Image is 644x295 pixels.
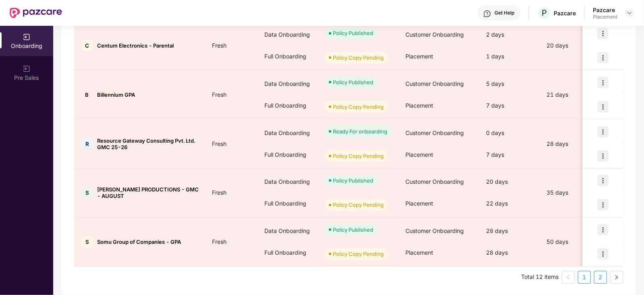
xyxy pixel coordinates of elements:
[258,95,318,116] div: Full Onboarding
[258,171,318,193] div: Data Onboarding
[562,271,575,284] li: Previous Page
[540,41,609,50] div: 20 days
[333,226,373,234] div: Policy Published
[333,177,373,185] div: Policy Published
[23,33,31,41] img: svg+xml;base64,PHN2ZyB3aWR0aD0iMjAiIGhlaWdodD0iMjAiIHZpZXdCb3g9IjAgMCAyMCAyMCIgZmlsbD0ibm9uZSIgeG...
[483,10,491,18] img: svg+xml;base64,PHN2ZyBpZD0iSGVscC0zMngzMiIgeG1sbnM9Imh0dHA6Ly93d3cudzMub3JnLzIwMDAvc3ZnIiB3aWR0aD...
[97,91,135,98] span: Billennium GPA
[333,54,384,62] div: Policy Copy Pending
[597,248,609,260] img: icon
[593,6,617,14] div: Pazcare
[333,78,373,86] div: Policy Published
[480,24,540,46] div: 2 days
[610,271,623,284] button: right
[258,193,318,214] div: Full Onboarding
[593,14,617,20] div: Placement
[405,178,464,185] span: Customer Onboarding
[597,224,609,235] img: icon
[480,46,540,67] div: 1 days
[405,53,433,60] span: Placement
[333,152,384,160] div: Policy Copy Pending
[258,73,318,95] div: Data Onboarding
[206,91,233,98] span: Fresh
[540,90,609,99] div: 21 days
[480,95,540,116] div: 7 days
[258,46,318,67] div: Full Onboarding
[258,144,318,166] div: Full Onboarding
[258,242,318,264] div: Full Onboarding
[614,275,619,280] span: right
[97,186,199,199] span: [PERSON_NAME] PRODUCTIONS - GMC - AUGUST
[594,271,607,284] li: 2
[23,65,31,73] img: svg+xml;base64,PHN2ZyB3aWR0aD0iMjAiIGhlaWdodD0iMjAiIHZpZXdCb3g9IjAgMCAyMCAyMCIgZmlsbD0ibm9uZSIgeG...
[81,39,93,52] div: C
[405,227,464,234] span: Customer Onboarding
[480,242,540,264] div: 28 days
[405,80,464,87] span: Customer Onboarding
[258,220,318,242] div: Data Onboarding
[597,52,609,63] img: icon
[597,28,609,39] img: icon
[597,126,609,137] img: icon
[480,122,540,144] div: 0 days
[480,144,540,166] div: 7 days
[480,73,540,95] div: 5 days
[81,89,93,101] div: B
[626,10,633,16] img: svg+xml;base64,PHN2ZyBpZD0iRHJvcGRvd24tMzJ4MzIiIHhtbG5zPSJodHRwOi8vd3d3LnczLm9yZy8yMDAwL3N2ZyIgd2...
[333,29,373,37] div: Policy Published
[480,193,540,214] div: 22 days
[540,139,609,148] div: 28 days
[540,237,609,246] div: 50 days
[562,271,575,284] button: left
[594,271,607,283] a: 2
[542,8,547,18] span: P
[206,238,233,245] span: Fresh
[578,271,590,283] a: 1
[597,101,609,112] img: icon
[206,189,233,196] span: Fresh
[81,187,93,199] div: S
[97,42,174,49] span: Centum Electronics - Parental
[405,249,433,256] span: Placement
[258,24,318,46] div: Data Onboarding
[405,102,433,109] span: Placement
[405,151,433,158] span: Placement
[405,31,464,38] span: Customer Onboarding
[494,10,514,16] div: Get Help
[540,188,609,197] div: 35 days
[480,220,540,242] div: 28 days
[610,271,623,284] li: Next Page
[597,150,609,162] img: icon
[333,103,384,111] div: Policy Copy Pending
[405,129,464,136] span: Customer Onboarding
[597,199,609,210] img: icon
[206,42,233,49] span: Fresh
[597,175,609,186] img: icon
[521,271,559,284] li: Total 12 items
[597,77,609,88] img: icon
[405,200,433,207] span: Placement
[554,9,576,17] div: Pazcare
[10,8,62,18] img: New Pazcare Logo
[480,171,540,193] div: 20 days
[81,138,93,150] div: R
[333,250,384,258] div: Policy Copy Pending
[97,239,181,245] span: Somu Group of Companies - GPA
[578,271,591,284] li: 1
[333,201,384,209] div: Policy Copy Pending
[258,122,318,144] div: Data Onboarding
[81,236,93,248] div: S
[566,275,571,280] span: left
[97,137,199,150] span: Resource Gateway Consulting Pvt. Ltd. GMC 25-26
[333,127,387,135] div: Ready For onboarding
[206,140,233,147] span: Fresh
